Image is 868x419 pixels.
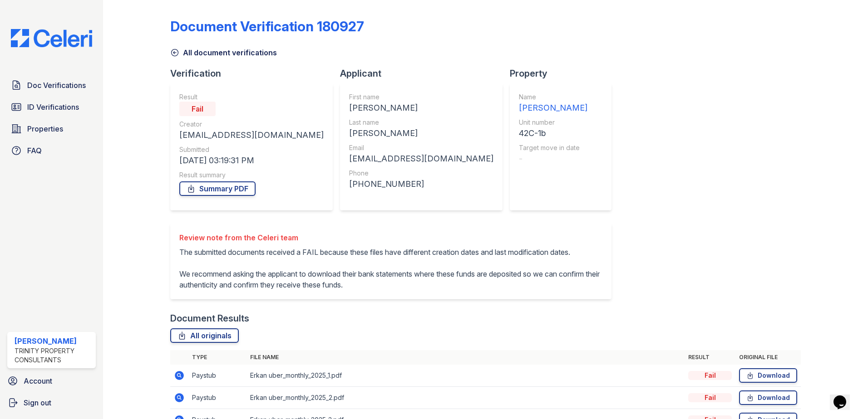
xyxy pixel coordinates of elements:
[739,368,797,383] a: Download
[170,312,249,325] div: Document Results
[349,102,493,114] div: [PERSON_NAME]
[735,350,801,365] th: Original file
[7,76,96,94] a: Doc Verifications
[519,118,587,127] div: Unit number
[170,67,340,80] div: Verification
[4,372,99,390] a: Account
[247,365,685,387] td: Erkan uber_monthly_2025_1.pdf
[510,67,619,80] div: Property
[247,350,685,365] th: File name
[27,80,86,91] span: Doc Verifications
[830,383,859,410] iframe: chat widget
[349,93,493,102] div: First name
[7,120,96,138] a: Properties
[188,350,247,365] th: Type
[519,93,587,102] div: Name
[170,18,364,34] div: Document Verification 180927
[188,387,247,409] td: Paystub
[27,145,42,156] span: FAQ
[188,365,247,387] td: Paystub
[688,393,732,402] div: Fail
[27,102,79,112] span: ID Verifications
[519,102,587,114] div: [PERSON_NAME]
[179,102,216,116] div: Fail
[170,47,277,58] a: All document verifications
[349,118,493,127] div: Last name
[179,120,324,129] div: Creator
[15,346,92,365] div: Trinity Property Consultants
[179,171,324,180] div: Result summary
[685,350,735,365] th: Result
[349,127,493,140] div: [PERSON_NAME]
[24,375,52,386] span: Account
[179,129,324,141] div: [EMAIL_ADDRESS][DOMAIN_NAME]
[519,93,587,114] a: Name [PERSON_NAME]
[519,152,587,165] div: -
[24,397,51,408] span: Sign out
[519,127,587,140] div: 42C-1b
[349,169,493,178] div: Phone
[349,152,493,165] div: [EMAIL_ADDRESS][DOMAIN_NAME]
[519,143,587,152] div: Target move in date
[15,336,92,346] div: [PERSON_NAME]
[688,371,732,380] div: Fail
[739,390,797,405] a: Download
[179,181,256,196] a: Summary PDF
[349,178,493,190] div: [PHONE_NUMBER]
[179,145,324,154] div: Submitted
[4,29,99,47] img: CE_Logo_Blue-a8612792a0a2168367f1c8372b55b34899dd931a85d93a1a3d3e32e68fde9ad4.png
[179,247,602,290] p: The submitted documents received a FAIL because these files have different creation dates and las...
[179,154,324,167] div: [DATE] 03:19:31 PM
[4,394,99,412] a: Sign out
[7,141,96,160] a: FAQ
[179,232,602,243] div: Review note from the Celeri team
[349,143,493,152] div: Email
[7,98,96,116] a: ID Verifications
[247,387,685,409] td: Erkan uber_monthly_2025_2.pdf
[170,328,239,343] a: All originals
[340,67,510,80] div: Applicant
[27,123,63,134] span: Properties
[179,93,324,102] div: Result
